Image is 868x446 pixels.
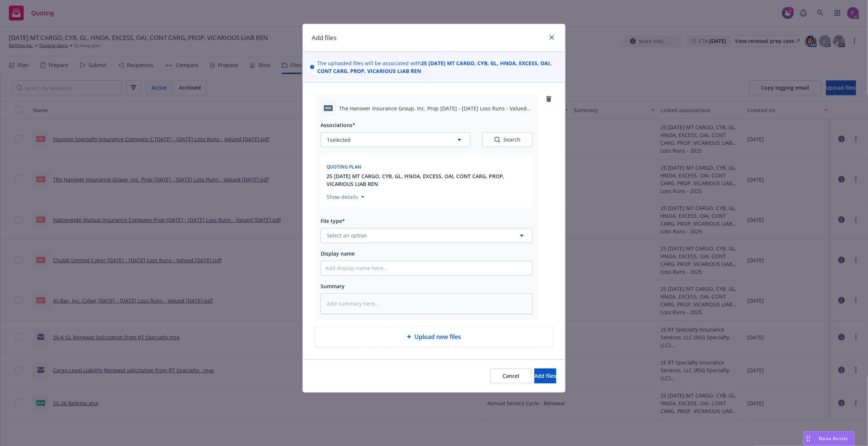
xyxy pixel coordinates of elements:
[321,217,345,224] span: File type*
[315,326,553,347] div: Upload new files
[324,193,368,202] button: Show details
[321,250,355,257] span: Display name
[327,164,361,170] span: Quoting plan
[804,432,813,446] div: Drag to move
[327,136,351,144] span: 1 selected
[321,122,355,129] span: Associations*
[327,172,528,188] button: 25 [DATE] MT CARGO, CYB, GL, HNOA, EXCESS, OAI, CONT CARG, PROP, VICARIOUS LIAB REN
[327,232,367,239] span: Select an option
[534,372,556,379] span: Add files
[339,104,533,112] span: The Hanover Insurance Group, Inc. Prop [DATE] - [DATE] Loss Runs - Valued [DATE].pdf
[544,94,553,103] a: remove
[321,132,470,147] button: 1selected
[324,105,333,111] span: pdf
[414,332,461,341] span: Upload new files
[317,59,558,75] span: The uploaded files will be associated with
[317,60,551,74] strong: 25 [DATE] MT CARGO, CYB, GL, HNOA, EXCESS, OAI, CONT CARG, PROP, VICARIOUS LIAB REN
[534,369,556,383] button: Add files
[503,372,519,379] span: Cancel
[482,132,533,147] button: SearchSearch
[494,136,520,143] div: Search
[321,261,532,275] input: Add display name here...
[547,33,556,42] a: close
[312,33,337,43] h1: Add files
[494,137,500,143] svg: Search
[490,369,531,383] button: Cancel
[819,435,848,442] span: Nova Assist
[804,431,855,446] button: Nova Assist
[321,228,533,243] button: Select an option
[321,283,345,290] span: Summary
